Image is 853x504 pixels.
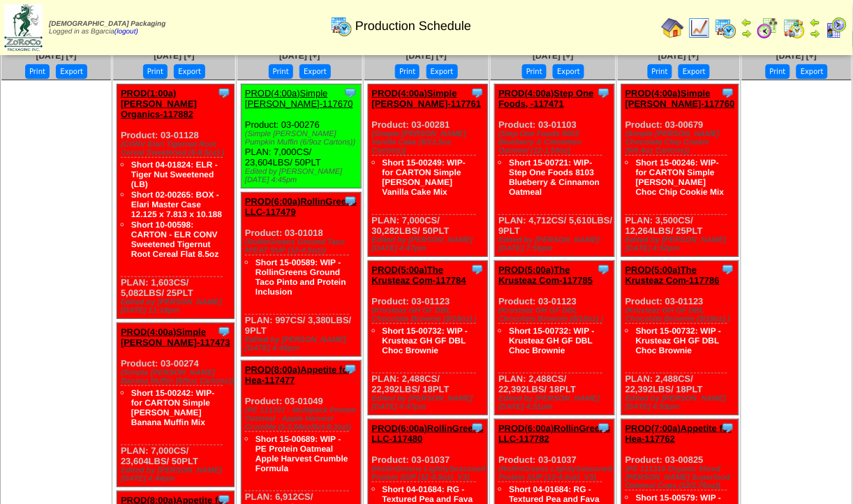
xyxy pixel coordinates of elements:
[372,465,487,482] div: (RollinGreens LightlySeasoned Protein SUP (12-4.5oz) V3)
[509,326,594,355] a: Short 15-00732: WIP - Krusteaz GH GF DBL Choc Brownie
[498,236,614,253] div: Edited by [PERSON_NAME] [DATE] 7:59pm
[372,88,482,109] a: PROD(4:00a)Simple [PERSON_NAME]-117761
[372,423,484,444] a: PROD(6:00a)RollinGreens LLC-117480
[625,306,739,323] div: (Krusteaz GH GF DBL Chocolate Brownie (8/18oz) )
[625,236,739,253] div: Edited by [PERSON_NAME] [DATE] 4:52pm
[117,323,234,487] div: Product: 03-00274 PLAN: 7,000CS / 23,604LBS / 50PLT
[741,17,752,28] img: arrowleft.gif
[143,64,168,79] button: Print
[343,86,357,100] img: Tooltip
[245,196,357,217] a: PROD(6:00a)RollinGreens LLC-117479
[766,64,790,79] button: Print
[741,28,752,39] img: arrowright.gif
[131,160,218,189] a: Short 04-01824: ELR - Tiger Nut Sweetened (LB)
[495,261,614,415] div: Product: 03-01123 PLAN: 2,488CS / 22,392LBS / 18PLT
[255,434,348,473] a: Short 15-00689: WIP - PE Protein Oatmeal Apple Harvest Crumble Formula
[597,86,611,100] img: Tooltip
[470,421,484,435] img: Tooltip
[621,261,739,415] div: Product: 03-01123 PLAN: 2,488CS / 22,392LBS / 18PLT
[330,15,353,37] img: calendarprod.gif
[597,421,611,435] img: Tooltip
[470,262,484,276] img: Tooltip
[625,423,732,444] a: PROD(7:00a)Appetite for Hea-117762
[636,326,721,355] a: Short 15-00732: WIP - Krusteaz GH GF DBL Choc Brownie
[636,158,725,197] a: Short 15-00246: WIP-for CARTON Simple [PERSON_NAME] Choc Chip Cookie Mix
[56,64,87,79] button: Export
[49,20,165,36] span: Logged in as Bgarcia
[498,465,614,482] div: (RollinGreens LightlySeasoned Protein SUP (12-4.5oz) V3)
[49,20,165,28] span: [DEMOGRAPHIC_DATA] Packaging
[131,220,218,259] a: Short 10-00598: CARTON - ELR CONV Sweetened Tigernut Root Cereal Flat 8.5oz
[498,306,614,323] div: (Krusteaz GH GF DBL Chocolate Brownie (8/18oz) )
[368,261,487,415] div: Product: 03-01123 PLAN: 2,488CS / 22,392LBS / 18PLT
[121,140,234,157] div: (CONV Elari Tigernut Root Cereal Sweetened (6-8.5oz) )
[825,17,847,39] img: calendarcustomer.gif
[426,64,458,79] button: Export
[343,362,357,376] img: Tooltip
[131,388,214,427] a: Short 15-00242: WIP-for CARTON Simple [PERSON_NAME] Banana Muffin Mix
[509,158,600,197] a: Short 15-00721: WIP- Step One Foods 8103 Blueberry & Cinnamon Oatmeal
[757,17,779,39] img: calendarblend.gif
[796,64,828,79] button: Export
[245,336,360,353] div: Edited by [PERSON_NAME] [DATE] 4:46pm
[783,17,806,39] img: calendarinout.gif
[553,64,584,79] button: Export
[625,130,739,155] div: (Simple [PERSON_NAME] Chocolate Chip Cookie (6/9.4oz Cartons))
[498,88,594,109] a: PROD(4:00a)Step One Foods, -117471
[174,64,205,79] button: Export
[372,265,466,286] a: PROD(5:00a)The Krusteaz Com-117784
[498,423,610,444] a: PROD(6:00a)RollinGreens LLC-117782
[597,262,611,276] img: Tooltip
[269,64,293,79] button: Print
[715,17,737,39] img: calendarprod.gif
[355,19,471,34] span: Production Schedule
[121,369,234,385] div: (Simple [PERSON_NAME] Banana Muffin (6/9oz Cartons))
[245,88,353,109] a: PROD(4:00a)Simple [PERSON_NAME]-117670
[245,406,360,431] div: (PE 111337 - Multipack Protein Oatmeal - Apple Harvest Crumble (5-1.66oz/6ct-8.3oz))
[299,64,331,79] button: Export
[4,4,43,51] img: zoroco-logo-small.webp
[383,326,468,355] a: Short 15-00732: WIP - Krusteaz GH GF DBL Choc Brownie
[372,394,487,411] div: Edited by [PERSON_NAME] [DATE] 4:47pm
[114,28,138,36] a: (logout)
[495,84,614,257] div: Product: 03-01103 PLAN: 4,712CS / 5,610LBS / 9PLT
[131,190,222,219] a: Short 02-00265: BOX - Elari Master Case 12.125 x 7.813 x 10.188
[810,28,821,39] img: arrowright.gif
[117,84,234,319] div: Product: 03-01128 PLAN: 1,603CS / 5,082LBS / 25PLT
[498,130,614,155] div: (Step One Foods 5003 Blueberry & Cinnamon Oatmeal (12-1.59oz)
[121,327,230,348] a: PROD(4:00a)Simple [PERSON_NAME]-117473
[121,298,234,315] div: Edited by [PERSON_NAME] [DATE] 11:19pm
[648,64,672,79] button: Print
[810,17,821,28] img: arrowleft.gif
[245,364,351,385] a: PROD(8:00a)Appetite for Hea-117477
[343,194,357,208] img: Tooltip
[625,265,720,286] a: PROD(5:00a)The Krusteaz Com-117786
[625,394,739,411] div: Edited by [PERSON_NAME] [DATE] 4:53pm
[721,262,735,276] img: Tooltip
[678,64,710,79] button: Export
[245,238,360,255] div: (RollinGreens Ground Taco M'EAT SUP (12-4.5oz))
[242,84,361,188] div: Product: 03-00276 PLAN: 7,000CS / 23,604LBS / 50PLT
[217,86,231,100] img: Tooltip
[25,64,50,79] button: Print
[498,265,593,286] a: PROD(5:00a)The Krusteaz Com-117785
[245,130,360,147] div: (Simple [PERSON_NAME] Pumpkin Muffin (6/9oz Cartons))
[217,325,231,339] img: Tooltip
[242,193,361,357] div: Product: 03-01018 PLAN: 997CS / 3,380LBS / 9PLT
[383,158,466,197] a: Short 15-00249: WIP-for CARTON Simple [PERSON_NAME] Vanilla Cake Mix
[498,394,614,411] div: Edited by [PERSON_NAME] [DATE] 4:51pm
[368,84,487,257] div: Product: 03-00281 PLAN: 7,000CS / 30,282LBS / 50PLT
[470,86,484,100] img: Tooltip
[395,64,420,79] button: Print
[721,86,735,100] img: Tooltip
[721,421,735,435] img: Tooltip
[662,17,684,39] img: home.gif
[621,84,739,257] div: Product: 03-00679 PLAN: 3,500CS / 12,264LBS / 25PLT
[688,17,711,39] img: line_graph.gif
[522,64,547,79] button: Print
[372,306,487,323] div: (Krusteaz GH GF DBL Chocolate Brownie (8/18oz) )
[121,88,197,119] a: PROD(1:00a)[PERSON_NAME] Organics-117882
[255,258,346,297] a: Short 15-00589: WIP - RollinGreens Ground Taco Pinto and Protein Inclusion
[245,168,360,184] div: Edited by [PERSON_NAME] [DATE] 4:45pm
[372,236,487,253] div: Edited by [PERSON_NAME] [DATE] 4:47pm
